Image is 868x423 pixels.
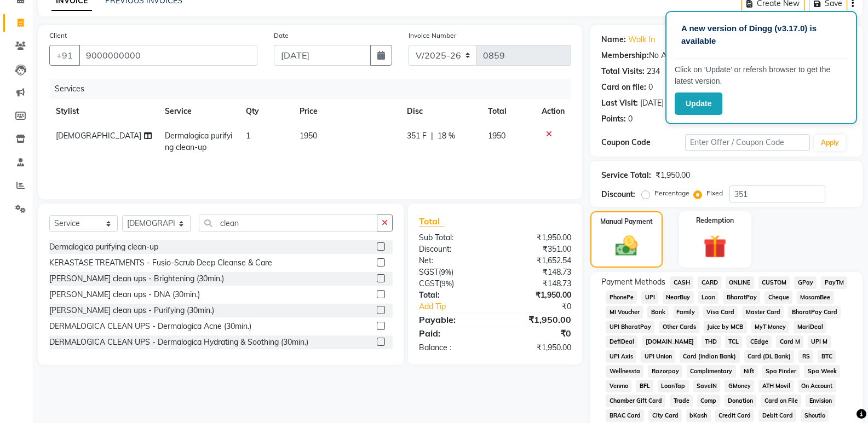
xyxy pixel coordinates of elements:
img: _cash.svg [608,233,645,259]
div: 0 [628,113,633,125]
span: UPI [641,291,658,304]
span: Card (Indian Bank) [680,350,740,363]
div: [PERSON_NAME] clean ups - Purifying (30min.) [49,305,214,316]
div: Membership: [601,50,649,61]
div: ( ) [411,266,495,278]
label: Manual Payment [600,217,653,227]
th: Action [535,99,571,124]
span: 1950 [300,131,317,141]
span: ATH Movil [758,380,794,392]
div: Balance : [411,342,495,354]
span: Card M [776,335,803,348]
span: CARD [698,276,721,289]
img: _gift.svg [696,232,734,261]
th: Disc [400,99,481,124]
span: PayTM [821,276,847,289]
span: GMoney [725,380,754,392]
span: Nift [740,365,758,378]
span: Spa Week [804,365,840,378]
span: UPI M [808,335,831,348]
span: Card (DL Bank) [744,350,795,363]
div: Card on file: [601,82,646,93]
div: DERMALOGICA CLEAN UPS - Dermalogica Hydrating & Soothing (30min.) [49,337,308,348]
span: GPay [794,276,817,289]
p: Click on ‘Update’ or refersh browser to get the latest version. [675,64,848,87]
div: ₹0 [495,327,579,340]
label: Fixed [706,188,723,198]
span: MariDeal [794,321,826,333]
div: ₹1,652.54 [495,255,579,266]
span: Cheque [764,291,792,304]
div: 0 [648,82,653,93]
div: Total Visits: [601,66,645,77]
input: Search or Scan [199,215,377,231]
span: Spa Finder [762,365,800,378]
span: Wellnessta [606,365,643,378]
div: Dermalogica purifying clean-up [49,241,158,253]
span: UPI Axis [606,350,636,363]
span: Credit Card [715,409,755,422]
div: ( ) [411,278,495,289]
span: Comp [697,395,720,407]
div: 234 [647,66,660,77]
div: [PERSON_NAME] clean ups - DNA (30min.) [49,289,200,300]
div: ₹351.00 [495,244,579,255]
span: Master Card [742,306,784,318]
span: Card on File [761,395,801,407]
span: Shoutlo [801,409,829,422]
span: CASH [670,276,693,289]
label: Invoice Number [409,31,456,40]
th: Price [293,99,400,124]
div: ₹1,950.00 [495,313,579,326]
a: Add Tip [411,301,509,312]
span: BharatPay Card [788,306,841,318]
button: Update [675,92,722,115]
span: BTC [818,350,836,363]
span: Loan [698,291,719,304]
span: BFL [636,380,653,392]
span: MI Voucher [606,306,643,318]
span: ONLINE [726,276,754,289]
span: BRAC Card [606,409,644,422]
div: Discount: [411,244,495,255]
th: Qty [239,99,293,124]
span: Complimentary [687,365,736,378]
span: 351 F [407,130,427,142]
span: [DEMOGRAPHIC_DATA] [56,131,141,141]
span: [DOMAIN_NAME] [642,335,697,348]
span: MyT Money [751,321,790,333]
div: ₹148.73 [495,278,579,289]
a: Walk In [628,34,655,45]
span: PhonePe [606,291,637,304]
span: BharatPay [723,291,760,304]
span: Venmo [606,380,631,392]
span: UPI BharatPay [606,321,654,333]
div: Total: [411,289,495,301]
label: Redemption [696,216,734,225]
span: MosamBee [797,291,834,304]
span: TCL [725,335,743,348]
div: ₹1,950.00 [495,232,579,244]
th: Service [158,99,239,124]
span: On Account [798,380,836,392]
button: Apply [814,135,846,151]
button: +91 [49,45,80,66]
div: Name: [601,34,626,45]
div: Service Total: [601,170,651,181]
span: 9% [441,268,451,276]
th: Total [481,99,536,124]
p: A new version of Dingg (v3.17.0) is available [681,22,841,47]
div: Services [50,79,579,99]
label: Client [49,31,67,40]
span: Juice by MCB [704,321,747,333]
span: UPI Union [641,350,675,363]
span: bKash [686,409,711,422]
th: Stylist [49,99,158,124]
span: CEdge [746,335,772,348]
span: CUSTOM [758,276,790,289]
div: Paid: [411,327,495,340]
div: Net: [411,255,495,266]
div: ₹1,950.00 [656,170,690,181]
div: No Active Membership [601,50,852,61]
span: SaveIN [693,380,721,392]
